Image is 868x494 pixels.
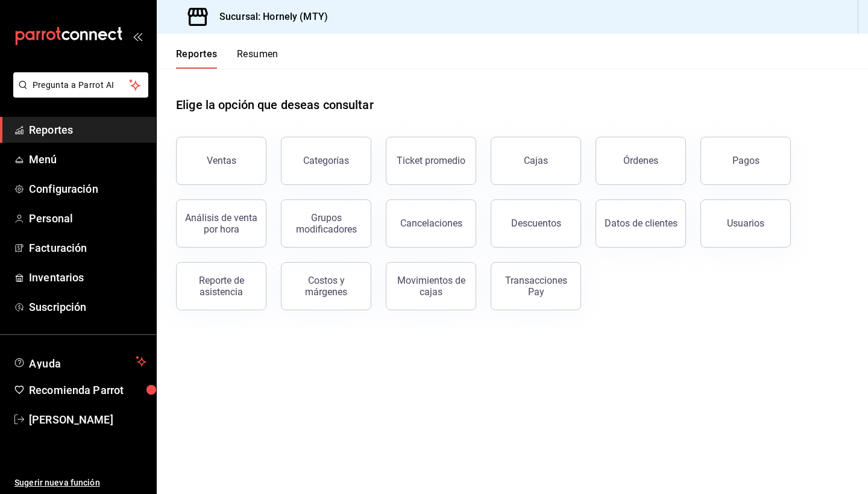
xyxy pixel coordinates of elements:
[289,275,363,298] div: Costos y márgenes
[732,155,759,166] div: Pagos
[29,210,146,227] span: Personal
[289,212,363,235] div: Grupos modificadores
[237,48,278,69] button: Resumen
[176,137,266,185] button: Ventas
[386,137,476,185] button: Ticket promedio
[700,137,791,185] button: Pagos
[29,354,131,369] span: Ayuda
[133,31,142,41] button: open_drawer_menu
[13,72,148,98] button: Pregunta a Parrot AI
[176,48,218,69] button: Reportes
[727,217,764,229] div: Usuarios
[623,155,658,166] div: Órdenes
[176,199,266,248] button: Análisis de venta por hora
[14,477,146,489] span: Sugerir nueva función
[394,275,468,298] div: Movimientos de cajas
[386,199,476,248] button: Cancelaciones
[176,262,266,310] button: Reporte de asistencia
[303,155,349,166] div: Categorías
[29,122,146,138] span: Reportes
[8,87,148,100] a: Pregunta a Parrot AI
[596,199,686,248] button: Datos de clientes
[281,199,371,248] button: Grupos modificadores
[29,382,146,398] span: Recomienda Parrot
[176,96,374,114] h1: Elige la opción que deseas consultar
[29,240,146,256] span: Facturación
[491,137,581,185] button: Cajas
[596,137,686,185] button: Órdenes
[491,262,581,310] button: Transacciones Pay
[511,217,561,229] div: Descuentos
[491,199,581,248] button: Descuentos
[386,262,476,310] button: Movimientos de cajas
[29,151,146,167] span: Menú
[184,275,259,298] div: Reporte de asistencia
[400,217,462,229] div: Cancelaciones
[184,212,259,235] div: Análisis de venta por hora
[281,262,371,310] button: Costos y márgenes
[700,199,791,248] button: Usuarios
[397,155,465,166] div: Ticket promedio
[524,155,548,166] div: Cajas
[207,155,236,166] div: Ventas
[29,299,146,315] span: Suscripción
[210,10,328,24] h3: Sucursal: Hornely (MTY)
[29,269,146,286] span: Inventarios
[281,137,371,185] button: Categorías
[33,79,130,92] span: Pregunta a Parrot AI
[29,411,146,428] span: [PERSON_NAME]
[498,275,573,298] div: Transacciones Pay
[29,181,146,197] span: Configuración
[176,48,278,69] div: navigation tabs
[605,217,678,229] div: Datos de clientes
